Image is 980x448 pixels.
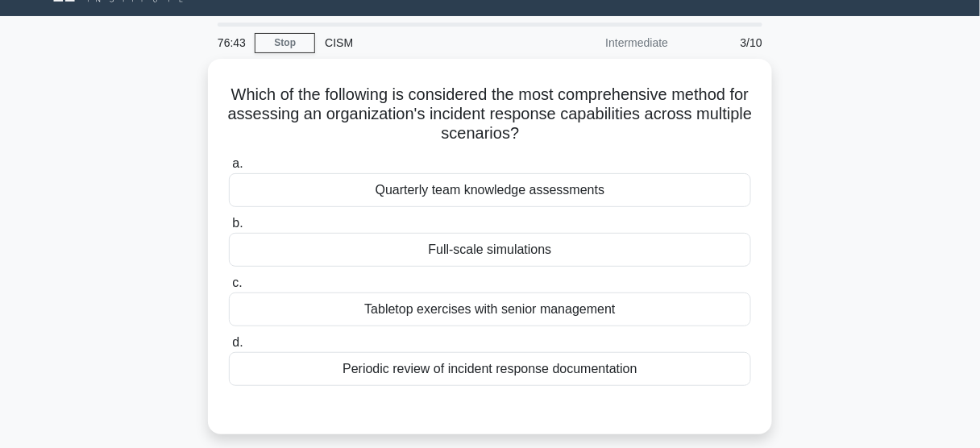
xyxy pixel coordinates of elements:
h5: Which of the following is considered the most comprehensive method for assessing an organization'... [227,85,753,144]
span: a. [232,156,243,170]
span: c. [232,276,242,289]
div: Full-scale simulations [229,233,751,267]
span: d. [232,335,243,349]
div: Quarterly team knowledge assessments [229,173,751,207]
div: CISM [315,27,537,59]
span: b. [232,216,243,230]
div: 3/10 [678,27,772,59]
a: Stop [255,33,315,53]
div: Tabletop exercises with senior management [229,292,751,326]
div: 76:43 [208,27,255,59]
div: Periodic review of incident response documentation [229,352,751,386]
div: Intermediate [537,27,678,59]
